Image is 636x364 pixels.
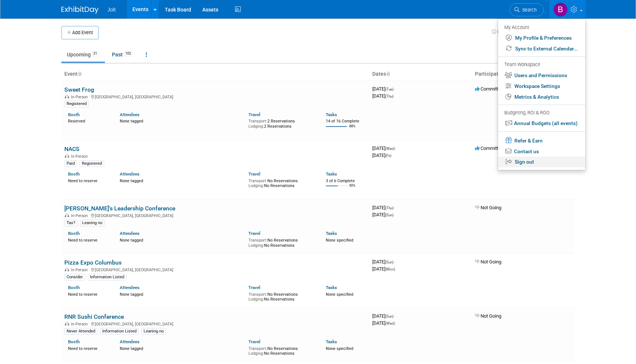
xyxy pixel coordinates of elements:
div: No Reservations No Reservations [248,177,315,188]
div: 14 of 16 Complete [326,119,366,124]
span: Not Going [475,205,501,210]
a: Travel [248,285,260,290]
a: Past102 [106,47,139,62]
div: [GEOGRAPHIC_DATA], [GEOGRAPHIC_DATA] [64,212,366,218]
span: Committed [475,145,504,151]
span: [DATE] [372,259,396,265]
a: Search [510,3,544,16]
span: Search [520,7,537,13]
a: Tasks [326,339,337,344]
div: Leaning no [80,220,105,226]
span: Lodging: [248,297,264,302]
span: [DATE] [372,205,396,210]
a: Users and Permissions [498,70,585,81]
div: Reserved [68,117,109,124]
a: NACS [64,145,80,153]
span: Lodging: [248,183,264,188]
div: My Account [504,23,578,32]
td: 50% [349,184,356,194]
a: Pizza Expo Columbus [64,259,122,266]
img: In-Person Event [65,154,69,158]
img: In-Person Event [65,322,69,325]
span: Not Going [475,313,501,319]
span: [DATE] [372,153,391,158]
span: Transport: [248,238,267,243]
div: None tagged [120,345,243,351]
span: None specified [326,346,353,351]
span: (Thu) [385,206,394,210]
a: Tasks [326,171,337,177]
a: Booth [68,112,80,117]
span: Transport: [248,346,267,351]
span: (Thu) [385,94,394,98]
div: Tax? [64,220,77,226]
span: (Sun) [385,260,394,264]
div: Registered [80,160,104,167]
span: In-Person [71,154,90,159]
span: Not Going [475,259,501,265]
a: Metrics & Analytics [498,92,585,102]
span: Transport: [248,178,267,183]
span: In-Person [71,95,90,99]
span: In-Person [71,268,90,272]
a: Attendees [120,285,139,290]
span: (Sun) [385,314,394,318]
a: Sort by Event Name [78,71,81,77]
th: Dates [369,68,472,81]
span: (Fri) [385,154,391,158]
span: [DATE] [372,313,396,319]
div: Need to reserve [68,236,109,243]
span: [DATE] [372,145,397,151]
img: In-Person Event [65,95,69,98]
th: Participation [472,68,575,81]
div: Information Listed [100,328,139,335]
div: No Reservations No Reservations [248,291,315,302]
div: None tagged [120,177,243,184]
td: 88% [349,124,356,134]
a: [PERSON_NAME]'s Leadership Conference [64,205,175,212]
a: RNR Sushi Conference [64,313,124,320]
span: Lodging: [248,243,264,248]
a: Travel [248,112,260,117]
div: [GEOGRAPHIC_DATA], [GEOGRAPHIC_DATA] [64,321,366,327]
span: None specified [326,238,353,243]
a: Tasks [326,112,337,117]
span: - [395,86,396,92]
a: Workspace Settings [498,81,585,92]
a: Contact us [498,146,585,157]
a: Tasks [326,231,337,236]
img: Brooke Valderrama [553,3,568,17]
div: No Reservations No Reservations [248,345,315,356]
span: - [395,313,396,319]
div: Never Attended [64,328,97,335]
span: (Wed) [385,321,395,325]
a: Tasks [326,285,337,290]
span: - [395,205,396,210]
div: None tagged [120,291,243,297]
a: Travel [248,231,260,236]
div: None tagged [120,117,243,124]
div: [GEOGRAPHIC_DATA], [GEOGRAPHIC_DATA] [64,266,366,272]
a: Attendees [120,171,139,177]
span: [DATE] [372,212,394,217]
a: How to sync to an external calendar... [492,29,575,35]
span: - [395,259,396,265]
span: Lodging: [248,351,264,356]
a: Attendees [120,339,139,344]
a: Upcoming21 [61,47,105,62]
span: [DATE] [372,86,396,92]
a: Travel [248,171,260,177]
span: 21 [91,51,99,56]
a: Booth [68,171,80,177]
div: Paid [64,160,77,167]
span: Lodging: [248,124,264,129]
div: Leaning no [141,328,166,335]
button: Add Event [61,26,99,39]
img: In-Person Event [65,213,69,217]
div: Need to reserve [68,345,109,351]
th: Event [61,68,369,81]
div: Registered [64,101,89,107]
img: ExhibitDay [61,6,99,14]
div: Need to reserve [68,291,109,297]
div: Budgeting, ROI & ROO [504,109,578,117]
